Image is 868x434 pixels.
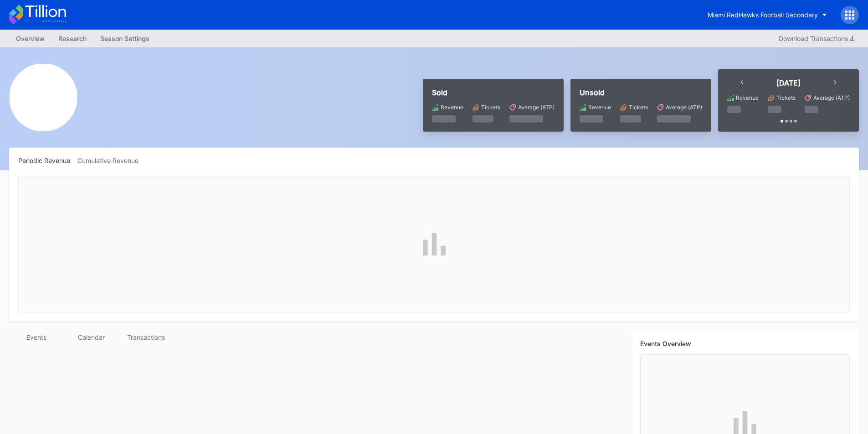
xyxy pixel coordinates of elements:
div: Average (ATP) [666,104,702,111]
div: Transactions [118,331,173,344]
div: Revenue [736,94,759,101]
div: Tickets [481,104,500,111]
button: Miami RedHawks Football Secondary [701,6,834,23]
div: Events Overview [640,340,850,347]
div: Periodic Revenue [18,157,77,164]
div: Calendar [64,331,118,344]
div: Events [9,331,64,344]
button: Download Transactions [774,32,859,45]
a: Research [51,32,93,45]
div: Miami RedHawks Football Secondary [708,11,818,19]
div: Average (ATP) [813,94,850,101]
div: Download Transactions [779,35,854,42]
div: Revenue [441,104,463,111]
a: Overview [9,32,51,45]
div: Tickets [629,104,648,111]
div: Cumulative Revenue [77,157,146,164]
div: Sold [432,88,555,97]
a: Season Settings [93,32,156,45]
div: Unsold [580,88,702,97]
div: Tickets [776,94,796,101]
div: Average (ATP) [518,104,555,111]
div: Revenue [588,104,611,111]
div: [DATE] [776,78,801,87]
